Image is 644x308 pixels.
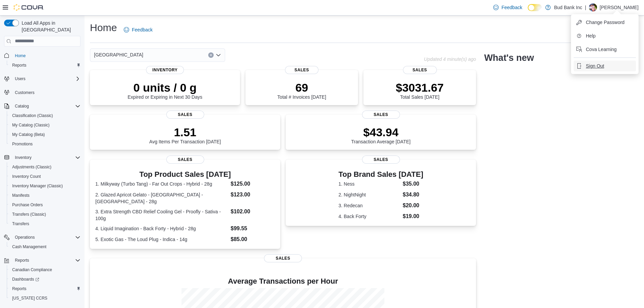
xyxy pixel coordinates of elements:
[264,254,302,262] span: Sales
[338,202,400,209] dt: 3. Redecan
[12,221,29,227] span: Transfers
[484,52,534,63] h2: What's new
[9,191,32,199] a: Manifests
[9,294,80,302] span: Washington CCRS
[12,233,38,241] button: Operations
[9,243,49,251] a: Cash Management
[12,295,47,301] span: [US_STATE] CCRS
[12,132,45,137] span: My Catalog (Beta)
[7,284,83,293] button: Reports
[95,208,228,222] dt: 3. Extra Strength CBD Relief Cooling Gel - Proofly - Sativa - 100g
[15,155,31,160] span: Inventory
[132,26,152,33] span: Feedback
[15,53,26,58] span: Home
[9,131,48,139] a: My Catalog (Beta)
[7,111,83,120] button: Classification (Classic)
[1,51,83,61] button: Home
[15,258,29,263] span: Reports
[15,90,34,95] span: Customers
[95,181,228,187] dt: 1. Milkyway (Turbo Tang) - Far Out Crops - Hybrid - 28g
[95,277,471,285] h4: Average Transactions per Hour
[231,208,275,216] dd: $102.00
[95,170,275,179] h3: Top Product Sales [DATE]
[166,111,204,119] span: Sales
[9,182,66,190] a: Inventory Manager (Classic)
[15,235,35,240] span: Operations
[7,293,83,303] button: [US_STATE] CCRS
[9,275,42,283] a: Dashboards
[12,244,46,250] span: Cash Management
[7,210,83,219] button: Transfers (Classic)
[12,256,80,264] span: Reports
[9,210,80,218] span: Transfers (Classic)
[403,202,423,210] dd: $20.00
[12,212,46,217] span: Transfers (Classic)
[121,23,155,37] a: Feedback
[9,266,55,274] a: Canadian Compliance
[12,51,80,60] span: Home
[9,191,80,199] span: Manifests
[7,172,83,181] button: Inventory Count
[9,172,80,181] span: Inventory Count
[1,153,83,162] button: Inventory
[15,103,29,109] span: Catalog
[7,120,83,130] button: My Catalog (Classic)
[338,213,400,220] dt: 4. Back Forty
[9,163,54,171] a: Adjustments (Classic)
[19,20,80,33] span: Load All Apps in [GEOGRAPHIC_DATA]
[12,52,28,60] a: Home
[585,3,586,11] p: |
[338,181,400,187] dt: 1. Ness
[574,17,636,28] button: Change Password
[338,191,400,198] dt: 2. NightNight
[285,66,319,74] span: Sales
[586,32,596,39] span: Help
[1,74,83,84] button: Users
[12,183,63,189] span: Inventory Manager (Classic)
[589,3,597,11] div: Darren Lopes
[424,56,476,62] p: Updated 4 minute(s) ago
[403,212,423,220] dd: $19.00
[9,285,80,293] span: Reports
[9,266,80,274] span: Canadian Compliance
[9,172,44,181] a: Inventory Count
[14,4,44,11] img: Cova
[95,236,228,243] dt: 5. Exotic Gas - The Loud Plug - Indica - 14g
[12,153,80,162] span: Inventory
[600,3,639,11] p: [PERSON_NAME]
[1,101,83,111] button: Catalog
[7,200,83,210] button: Purchase Orders
[7,242,83,252] button: Cash Management
[12,277,39,282] span: Dashboards
[7,162,83,172] button: Adjustments (Classic)
[7,275,83,284] a: Dashboards
[351,125,411,139] p: $43.94
[9,220,80,228] span: Transfers
[528,4,542,11] input: Dark Mode
[128,81,202,100] div: Expired or Expiring in Next 30 Days
[12,193,29,198] span: Manifests
[149,125,221,144] div: Avg Items Per Transaction [DATE]
[146,66,184,74] span: Inventory
[9,285,29,293] a: Reports
[501,4,522,11] span: Feedback
[231,191,275,199] dd: $123.00
[12,164,51,170] span: Adjustments (Classic)
[12,202,43,208] span: Purchase Orders
[9,275,80,283] span: Dashboards
[9,61,80,69] span: Reports
[9,140,35,148] a: Promotions
[7,181,83,191] button: Inventory Manager (Classic)
[12,102,80,110] span: Catalog
[277,81,326,100] div: Total # Invoices [DATE]
[1,256,83,265] button: Reports
[396,81,444,94] p: $3031.67
[216,52,221,58] button: Open list of options
[9,201,80,209] span: Purchase Orders
[7,265,83,275] button: Canadian Compliance
[12,141,33,147] span: Promotions
[231,180,275,188] dd: $125.00
[362,111,400,119] span: Sales
[396,81,444,100] div: Total Sales [DATE]
[15,76,25,81] span: Users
